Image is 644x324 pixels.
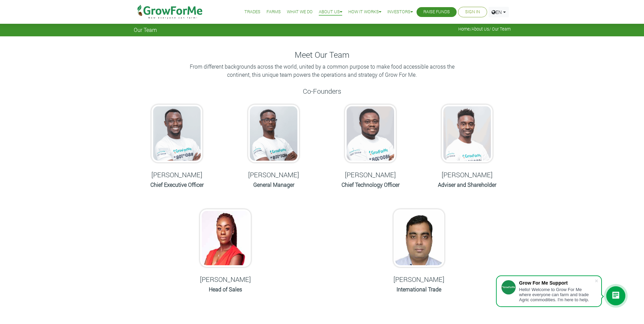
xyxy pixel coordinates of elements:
[423,8,450,16] a: Raise Funds
[379,286,459,292] h6: International Trade
[137,170,217,179] h5: [PERSON_NAME]
[331,181,410,188] h6: Chief Technology Officer
[186,62,458,79] p: From different backgrounds across the world, united by a common purpose to make food accessible a...
[519,287,594,302] div: Hello! Welcome to Grow For Me where everyone can farm and trade Agric commodities. I'm here to help.
[137,181,217,188] h6: Chief Executive Officer
[379,275,459,283] h5: [PERSON_NAME]
[393,209,444,267] img: growforme image
[442,105,493,162] img: growforme image
[134,50,511,60] h4: Meet Our Team
[134,26,157,33] span: Our Team
[319,8,342,16] a: About Us
[266,8,281,16] a: Farms
[244,8,260,16] a: Trades
[234,170,314,179] h5: [PERSON_NAME]
[458,26,470,32] a: Home
[387,8,413,16] a: Investors
[234,181,314,188] h6: General Manager
[465,8,480,16] a: Sign In
[185,275,265,283] h5: [PERSON_NAME]
[489,7,509,17] a: EN
[200,209,251,267] img: growforme image
[519,280,594,286] div: Grow For Me Support
[134,87,511,95] h5: Co-Founders
[151,105,202,162] img: growforme image
[345,105,396,162] img: growforme image
[287,8,313,16] a: What We Do
[472,26,489,32] a: About Us
[185,286,265,292] h6: Head of Sales
[248,105,299,162] img: growforme image
[427,170,507,179] h5: [PERSON_NAME]
[458,26,511,32] span: / / Our Team
[348,8,381,16] a: How it Works
[427,181,507,188] h6: Adviser and Shareholder
[331,170,410,179] h5: [PERSON_NAME]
